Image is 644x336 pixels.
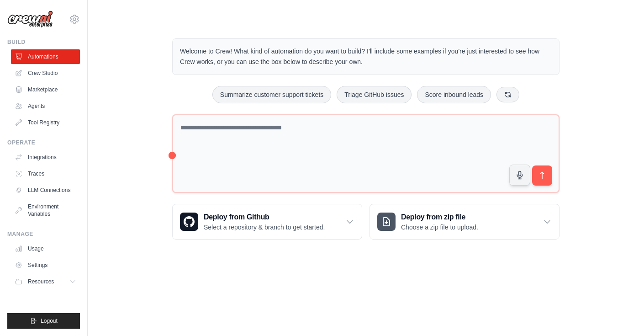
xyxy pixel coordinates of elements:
button: Resources [11,274,80,289]
h3: Deploy from Github [204,212,325,223]
p: Welcome to Crew! What kind of automation do you want to build? I'll include some examples if you'... [180,46,552,67]
a: Tool Registry [11,115,80,130]
a: Crew Studio [11,66,80,80]
p: Choose a zip file to upload. [401,223,478,232]
a: Usage [11,241,80,256]
a: Environment Variables [11,199,80,221]
img: Logo [7,11,53,28]
button: Triage GitHub issues [337,86,412,103]
button: Logout [7,313,80,329]
a: Agents [11,99,80,113]
a: Marketplace [11,82,80,97]
span: Logout [41,317,58,325]
div: Manage [7,230,80,238]
a: Settings [11,258,80,272]
a: LLM Connections [11,183,80,197]
a: Integrations [11,150,80,165]
button: Summarize customer support tickets [212,86,331,103]
a: Traces [11,166,80,181]
h3: Deploy from zip file [401,212,478,223]
a: Automations [11,49,80,64]
button: Score inbound leads [417,86,491,103]
span: Resources [28,278,54,285]
div: Build [7,38,80,46]
p: Select a repository & branch to get started. [204,223,325,232]
div: Operate [7,139,80,146]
